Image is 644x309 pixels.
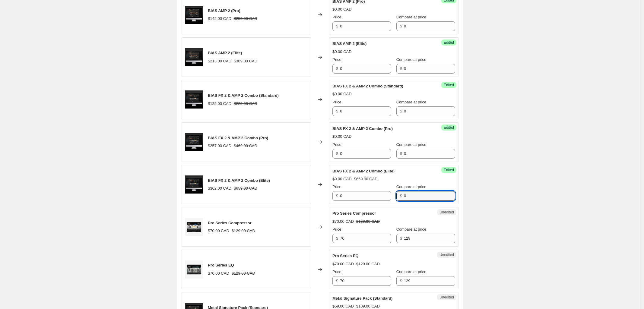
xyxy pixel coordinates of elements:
span: $ [400,66,402,71]
span: BIAS AMP 2 (Elite) [332,41,366,46]
div: $0.00 CAD [332,91,352,97]
span: $ [336,279,338,283]
span: Price [332,270,341,274]
span: Pro Series Compressor [208,221,252,225]
div: $70.00 CAD [208,270,229,276]
span: BIAS FX 2 & AMP 2 Combo (Standard) [208,93,279,98]
div: $70.00 CAD [208,228,229,234]
div: $142.00 CAD [208,16,231,22]
strike: $389.00 CAD [234,58,257,64]
img: ProSeriesCompressor_80x.jpg [185,218,203,236]
span: Compare at price [396,100,427,104]
span: $ [400,194,402,198]
span: Edited [444,83,454,87]
span: $ [400,24,402,28]
span: $ [336,194,338,198]
img: fx2amp2-combo-shopify-01_80x.png [185,175,203,194]
span: BIAS FX 2 & AMP 2 Combo (Pro) [332,126,393,131]
img: biasamp2-shopify-01_80x.png [185,6,203,24]
strike: $259.00 CAD [234,16,257,22]
img: fx2amp2-combo-shopify-01_80x.png [185,90,203,109]
span: Pro Series Compressor [332,211,376,216]
span: Price [332,184,341,189]
span: $ [336,236,338,241]
span: Price [332,142,341,147]
div: $0.00 CAD [332,176,352,182]
strike: $469.00 CAD [234,143,257,149]
span: Price [332,57,341,62]
span: Unedited [439,295,454,300]
span: BIAS AMP 2 (Pro) [208,8,240,13]
span: Price [332,15,341,19]
div: $125.00 CAD [208,101,231,107]
span: $ [400,236,402,241]
div: $257.00 CAD [208,143,231,149]
span: Pro Series EQ [208,263,234,267]
div: $70.00 CAD [332,219,354,225]
span: BIAS AMP 2 (Elite) [208,51,242,55]
span: BIAS FX 2 & AMP 2 Combo (Pro) [208,136,268,140]
strike: $659.00 CAD [354,176,378,182]
span: Compare at price [396,15,427,19]
div: $70.00 CAD [332,261,354,267]
strike: $129.00 CAD [356,219,380,225]
img: ProSeriesEQ_80x.jpg [185,260,203,279]
strike: $129.00 CAD [232,270,255,276]
span: Edited [444,168,454,172]
div: $0.00 CAD [332,134,352,140]
span: Compare at price [396,184,427,189]
span: $ [336,151,338,156]
span: Compare at price [396,270,427,274]
span: Unedited [439,210,454,215]
img: fx2amp2-combo-shopify-01_80x.png [185,133,203,151]
strike: $129.00 CAD [356,261,380,267]
span: Compare at price [396,57,427,62]
span: $ [336,24,338,28]
span: BIAS FX 2 & AMP 2 Combo (Elite) [208,178,270,183]
span: BIAS FX 2 & AMP 2 Combo (Standard) [332,84,403,88]
img: biasamp2-shopify-01_80x.png [185,48,203,66]
span: Edited [444,125,454,130]
div: $0.00 CAD [332,49,352,55]
span: Unedited [439,252,454,257]
span: Pro Series EQ [332,254,359,258]
span: Edited [444,40,454,45]
div: $362.00 CAD [208,185,231,191]
span: Price [332,227,341,232]
span: BIAS FX 2 & AMP 2 Combo (Elite) [332,169,395,173]
span: Price [332,100,341,104]
span: Metal Signature Pack (Standard) [332,296,392,301]
span: Compare at price [396,227,427,232]
span: $ [400,109,402,113]
strike: $659.00 CAD [234,185,257,191]
span: $ [400,151,402,156]
div: $213.00 CAD [208,58,231,64]
div: $0.00 CAD [332,6,352,12]
strike: $129.00 CAD [232,228,255,234]
span: Compare at price [396,142,427,147]
span: $ [336,109,338,113]
strike: $229.00 CAD [234,101,257,107]
span: $ [400,279,402,283]
span: $ [336,66,338,71]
